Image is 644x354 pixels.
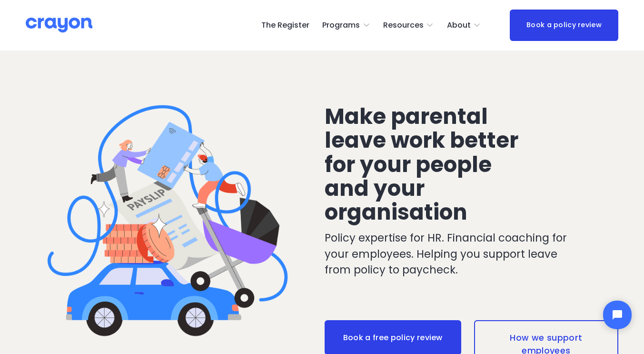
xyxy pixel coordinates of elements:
a: The Register [261,18,309,33]
span: Resources [383,19,424,32]
a: folder dropdown [447,18,481,33]
p: Policy expertise for HR. Financial coaching for your employees. Helping you support leave from po... [325,230,568,278]
span: Make parental leave work better for your people and your organisation [325,101,523,227]
a: folder dropdown [322,18,370,33]
a: folder dropdown [383,18,434,33]
span: Programs [322,19,360,32]
span: About [447,19,471,32]
iframe: Tidio Chat [595,293,640,337]
a: Book a policy review [510,10,618,40]
img: Crayon [26,17,92,33]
